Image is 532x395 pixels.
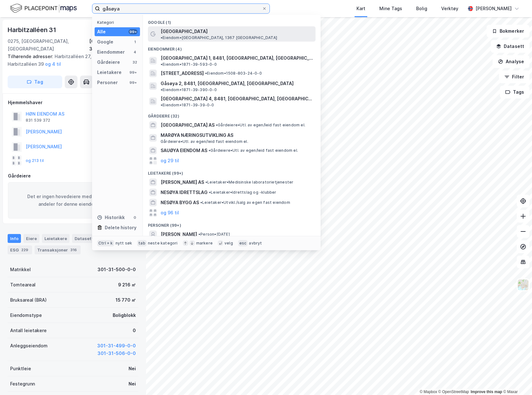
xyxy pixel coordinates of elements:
[209,190,211,195] span: •
[209,190,276,195] span: Leietaker • Idrettslag og -klubber
[143,42,321,53] div: Eiendommer (4)
[475,5,512,12] div: [PERSON_NAME]
[129,380,136,388] div: Nei
[8,245,32,254] div: ESG
[69,247,78,253] div: 316
[133,327,136,334] div: 0
[205,71,262,76] span: Eiendom • 1508-803-24-0-0
[500,365,532,395] div: Kontrollprogram for chat
[97,58,120,66] div: Gårdeiere
[105,224,136,231] div: Delete history
[161,80,294,87] span: Gåsøya 2, 8481, [GEOGRAPHIC_DATA], [GEOGRAPHIC_DATA]
[132,50,137,55] div: 4
[97,69,122,76] div: Leietakere
[356,5,365,12] div: Kart
[97,48,125,56] div: Eiendommer
[205,71,207,76] span: •
[129,70,137,75] div: 99+
[97,28,106,36] div: Alle
[161,87,163,92] span: •
[416,5,427,12] div: Bolig
[499,70,529,83] button: Filter
[8,182,138,218] div: Det er ingen hovedeiere med signifikante andeler for denne eiendommen
[116,296,136,304] div: 15 770 ㎡
[10,327,47,334] div: Antall leietakere
[143,166,321,177] div: Leietakere (99+)
[100,4,262,13] input: Søk på adresse, matrikkel, gårdeiere, leietakere eller personer
[143,218,321,229] div: Personer (99+)
[8,234,21,243] div: Info
[491,40,529,53] button: Datasett
[517,279,529,291] img: Z
[500,365,532,395] iframe: Chat Widget
[97,79,118,86] div: Personer
[161,87,217,92] span: Eiendom • 1871-39-390-0-0
[10,342,48,350] div: Anleggseiendom
[161,70,204,77] span: [STREET_ADDRESS]
[97,350,136,357] button: 301-31-506-0-0
[161,35,277,40] span: Eiendom • [GEOGRAPHIC_DATA], 1367 [GEOGRAPHIC_DATA]
[129,29,137,34] div: 99+
[89,37,138,53] div: [GEOGRAPHIC_DATA], 31/500
[97,342,136,350] button: 301-31-499-0-0
[97,20,140,25] div: Kategori
[200,200,202,205] span: •
[493,55,529,68] button: Analyse
[10,266,31,273] div: Matrikkel
[216,123,218,127] span: •
[209,148,210,153] span: •
[8,37,89,53] div: 0275, [GEOGRAPHIC_DATA], [GEOGRAPHIC_DATA]
[205,180,207,184] span: •
[161,199,199,206] span: NESØYA BYGG AS
[161,231,197,238] span: [PERSON_NAME]
[198,232,230,237] span: Person • [DATE]
[205,180,293,185] span: Leietaker • Medisinske laboratorietjenester
[198,232,200,237] span: •
[72,234,96,243] div: Datasett
[161,95,313,103] span: [GEOGRAPHIC_DATA] 4, 8481, [GEOGRAPHIC_DATA], [GEOGRAPHIC_DATA]
[161,62,163,67] span: •
[161,178,204,186] span: [PERSON_NAME] AS
[8,25,57,35] div: Harbitzalléen 31
[379,5,402,12] div: Mine Tags
[161,35,163,40] span: •
[10,3,77,14] img: logo.f888ab2527a4732fd821a326f86c7f29.svg
[10,365,31,372] div: Punktleie
[161,103,214,108] span: Eiendom • 1871-39-39-0-0
[116,241,132,246] div: nytt søk
[161,157,179,164] button: og 29 til
[97,214,125,221] div: Historikk
[224,241,233,246] div: velg
[161,28,208,35] span: [GEOGRAPHIC_DATA]
[161,103,163,107] span: •
[438,390,469,394] a: OpenStreetMap
[137,240,147,246] div: tab
[161,131,313,139] span: MARØYA NÆRINGSUTVIKLING AS
[148,241,178,246] div: neste kategori
[23,234,39,243] div: Eiere
[487,25,529,37] button: Bokmerker
[143,109,321,120] div: Gårdeiere (32)
[10,380,35,388] div: Festegrunn
[35,245,81,254] div: Transaksjoner
[97,266,136,273] div: 301-31-500-0-0
[113,311,136,319] div: Boligblokk
[10,281,36,289] div: Tomteareal
[8,54,55,59] span: Tilhørende adresser:
[129,80,137,85] div: 99+
[500,86,529,98] button: Tags
[161,54,313,62] span: [GEOGRAPHIC_DATA] 1, 8481, [GEOGRAPHIC_DATA], [GEOGRAPHIC_DATA]
[97,38,113,46] div: Google
[132,60,137,65] div: 32
[8,172,138,180] div: Gårdeiere
[143,15,321,26] div: Google (1)
[161,62,217,67] span: Eiendom • 1871-39-593-0-0
[249,241,262,246] div: avbryt
[132,39,137,44] div: 1
[8,99,138,106] div: Hjemmelshaver
[441,5,458,12] div: Verktøy
[161,147,207,154] span: SAUØYA EIENDOM AS
[132,215,137,220] div: 0
[118,281,136,289] div: 9 216 ㎡
[42,234,70,243] div: Leietakere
